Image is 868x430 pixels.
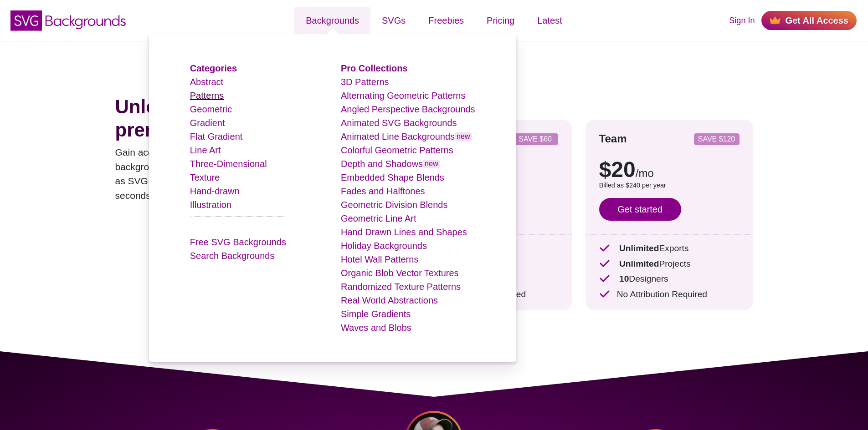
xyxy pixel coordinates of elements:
[190,63,237,73] a: Categories
[341,104,475,114] a: Angled Perspective Backgrounds
[190,132,243,142] a: Flat Gradient
[341,63,408,73] a: Pro Collections
[341,254,418,264] a: Hotel Wall Patterns
[341,268,459,278] a: Organic Blob Vector Textures
[599,132,627,145] strong: Team
[341,145,453,155] a: Colorful Geometric Patterns
[761,11,857,30] a: Get All Access
[599,288,740,301] p: No Attribution Required
[475,7,526,34] a: Pricing
[729,15,755,27] a: Sign In
[599,258,740,271] p: Projects
[341,213,416,223] a: Geometric Line Art
[341,132,472,142] a: Animated Line Backgroundsnew
[294,7,370,34] a: Backgrounds
[619,259,659,268] strong: Unlimited
[341,118,457,128] a: Animated SVG Backgrounds
[599,181,740,191] p: Billed as $240 per year
[190,118,225,128] a: Gradient
[341,295,438,305] a: Real World Abstractions
[341,241,427,251] a: Holiday Backgrounds
[619,274,629,283] strong: 10
[341,172,444,182] a: Embedded Shape Blends
[341,77,389,87] a: 3D Patterns
[190,104,232,114] a: Geometric
[190,186,240,196] a: Hand-drawn
[423,160,440,168] span: new
[341,186,425,196] a: Fades and Halftones
[341,159,440,169] a: Depth and Shadowsnew
[115,96,377,142] h1: Unlock access to all our premium graphics
[190,237,286,247] a: Free SVG Backgrounds
[341,309,411,319] a: Simple Gradients
[190,200,231,210] a: Illustration
[190,145,221,155] a: Line Art
[619,243,659,253] strong: Unlimited
[190,251,275,261] a: Search Backgrounds
[341,200,448,210] a: Geometric Division Blends
[341,282,461,292] a: Randomized Texture Patterns
[599,198,681,221] a: Get started
[636,167,654,179] span: /mo
[455,132,472,141] span: new
[341,91,465,101] a: Alternating Geometric Patterns
[190,172,220,182] a: Texture
[190,159,267,169] a: Three-Dimensional
[115,145,377,202] p: Gain access to thousands of premium SVGs, including backgrounds, icons, doodles, and more. Everyt...
[526,7,573,34] a: Latest
[599,273,740,286] p: Designers
[698,136,736,143] p: SAVE $120
[190,77,223,87] a: Abstract
[599,242,740,255] p: Exports
[341,227,467,237] a: Hand Drawn Lines and Shapes
[341,323,411,333] a: Waves and Blobs
[599,159,740,181] p: $20
[417,7,475,34] a: Freebies
[516,136,555,143] p: SAVE $60
[370,7,417,34] a: SVGs
[190,91,224,101] a: Patterns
